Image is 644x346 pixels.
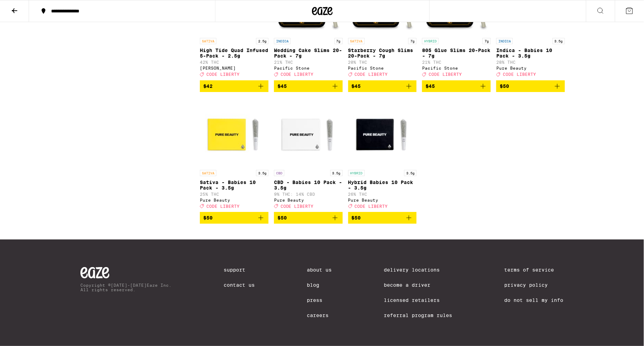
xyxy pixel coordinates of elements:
[348,192,417,196] p: 26% THC
[505,267,564,273] a: Terms of Service
[422,80,491,92] button: Add to bag
[274,66,343,70] div: Pacific Stone
[274,180,343,191] p: CBD - Babies 10 Pack - 3.5g
[307,297,332,303] a: Press
[274,38,291,44] p: INDICA
[348,80,417,92] button: Add to bag
[200,212,269,224] button: Add to bag
[274,198,343,202] div: Pure Beauty
[348,60,417,64] p: 20% THC
[274,48,343,59] p: Wedding Cake Slims 20-Pack - 7g
[274,98,343,212] a: Open page for CBD - Babies 10 Pack - 3.5g from Pure Beauty
[352,215,361,221] span: $50
[274,98,343,166] img: Pure Beauty - CBD - Babies 10 Pack - 3.5g
[224,282,255,288] a: Contact Us
[348,198,417,202] div: Pure Beauty
[224,267,255,273] a: Support
[281,204,314,208] span: CODE LIBERTY
[384,282,452,288] a: Become a Driver
[307,267,332,273] a: About Us
[496,38,513,44] p: INDICA
[277,83,287,89] span: $45
[505,282,564,288] a: Privacy Policy
[348,38,365,44] p: SATIVA
[277,215,287,221] span: $50
[200,192,269,196] p: 25% THC
[384,297,452,303] a: Licensed Retailers
[348,66,417,70] div: Pacific Stone
[256,38,269,44] p: 2.5g
[496,48,565,59] p: Indica - Babies 10 Pack - 3.5g
[352,83,361,89] span: $45
[503,72,536,77] span: CODE LIBERTY
[408,38,417,44] p: 7g
[422,48,491,59] p: 805 Glue Slims 20-Pack - 7g
[200,48,269,59] p: High Tide Quad Infused 5-Pack - 2.5g
[203,83,213,89] span: $42
[348,212,417,224] button: Add to bag
[307,282,332,288] a: Blog
[206,72,240,77] span: CODE LIBERTY
[200,38,216,44] p: SATIVA
[200,98,269,166] img: Pure Beauty - Sativa - Babies 10 Pack - 3.5g
[200,80,269,92] button: Add to bag
[274,80,343,92] button: Add to bag
[422,60,491,64] p: 21% THC
[348,98,417,166] img: Pure Beauty - Hybrid Babies 10 Pack - 3.5g
[200,198,269,202] div: Pure Beauty
[404,170,417,176] p: 3.5g
[307,313,332,318] a: Careers
[206,204,240,208] span: CODE LIBERTY
[348,48,417,59] p: Starberry Cough Slims 20-Pack - 7g
[384,267,452,273] a: Delivery Locations
[426,83,435,89] span: $45
[500,83,509,89] span: $50
[274,170,284,176] p: CBD
[496,66,565,70] div: Pure Beauty
[200,180,269,191] p: Sativa - Babies 10 Pack - 3.5g
[496,80,565,92] button: Add to bag
[429,72,462,77] span: CODE LIBERTY
[422,66,491,70] div: Pacific Stone
[274,212,343,224] button: Add to bag
[355,72,388,77] span: CODE LIBERTY
[256,170,269,176] p: 3.5g
[274,192,343,196] p: 9% THC: 14% CBD
[553,38,565,44] p: 3.5g
[80,283,172,292] p: Copyright © [DATE]-[DATE] Eaze Inc. All rights reserved.
[200,60,269,64] p: 42% THC
[348,180,417,191] p: Hybrid Babies 10 Pack - 3.5g
[203,215,213,221] span: $50
[355,204,388,208] span: CODE LIBERTY
[200,170,216,176] p: SATIVA
[496,60,565,64] p: 28% THC
[200,66,269,70] div: [PERSON_NAME]
[482,38,491,44] p: 7g
[384,313,452,318] a: Referral Program Rules
[348,170,365,176] p: HYBRID
[330,170,343,176] p: 3.5g
[200,98,269,212] a: Open page for Sativa - Babies 10 Pack - 3.5g from Pure Beauty
[348,98,417,212] a: Open page for Hybrid Babies 10 Pack - 3.5g from Pure Beauty
[334,38,343,44] p: 7g
[4,5,50,10] span: Hi. Need any help?
[422,38,439,44] p: HYBRID
[281,72,314,77] span: CODE LIBERTY
[274,60,343,64] p: 21% THC
[505,297,564,303] a: Do Not Sell My Info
